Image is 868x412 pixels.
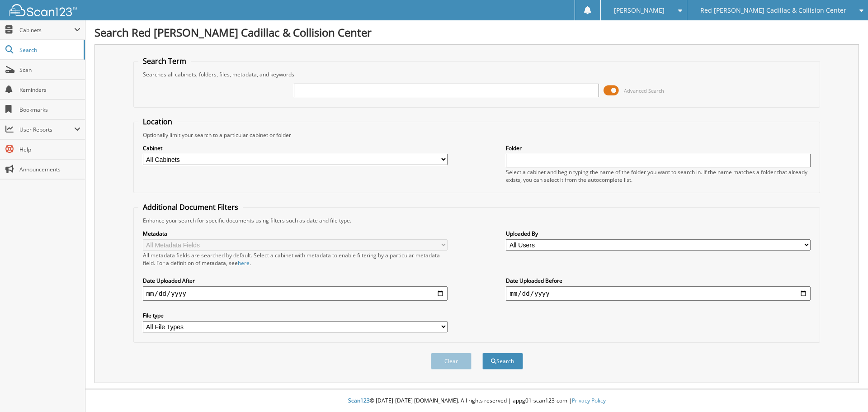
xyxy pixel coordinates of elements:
img: scan123-logo-white.svg [9,4,77,16]
div: All metadata fields are searched by default. Select a cabinet with metadata to enable filtering b... [143,251,448,267]
label: Date Uploaded Before [506,277,811,284]
legend: Additional Document Filters [138,202,243,212]
input: start [143,286,448,301]
button: Search [482,353,523,369]
label: Uploaded By [506,230,811,237]
span: Bookmarks [19,106,80,114]
a: here [238,259,250,267]
label: Metadata [143,230,448,237]
button: Clear [431,353,472,369]
div: Optionally limit your search to a particular cabinet or folder [138,131,816,139]
div: © [DATE]-[DATE] [DOMAIN_NAME]. All rights reserved | appg01-scan123-com | [85,390,868,412]
span: Help [19,146,80,153]
h1: Search Red [PERSON_NAME] Cadillac & Collision Center [94,25,859,40]
div: Select a cabinet and begin typing the name of the folder you want to search in. If the name match... [506,168,811,184]
span: Red [PERSON_NAME] Cadillac & Collision Center [700,8,846,13]
span: Reminders [19,86,80,94]
span: Scan [19,66,80,74]
div: Enhance your search for specific documents using filters such as date and file type. [138,217,816,224]
label: Folder [506,144,811,152]
input: end [506,286,811,301]
span: Advanced Search [624,87,664,94]
label: Date Uploaded After [143,277,448,284]
legend: Search Term [138,56,191,66]
span: User Reports [19,126,74,133]
span: Scan123 [348,397,370,404]
span: Announcements [19,166,80,173]
span: Cabinets [19,26,74,34]
div: Searches all cabinets, folders, files, metadata, and keywords [138,71,816,78]
legend: Location [138,117,177,127]
a: Privacy Policy [572,397,606,404]
span: Search [19,46,79,54]
label: Cabinet [143,144,448,152]
label: File type [143,312,448,319]
span: [PERSON_NAME] [614,8,665,13]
